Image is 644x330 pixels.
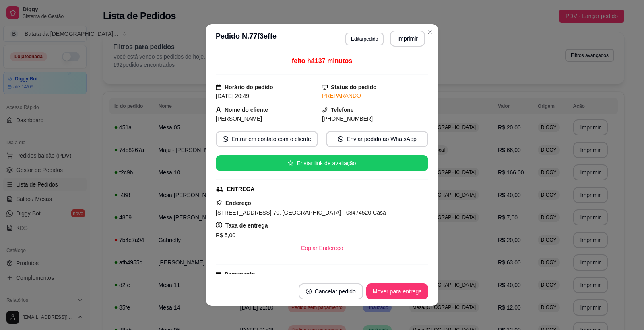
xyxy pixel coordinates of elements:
strong: Nome do cliente [225,107,268,113]
button: Copiar Endereço [294,240,349,256]
strong: Pagamento [225,271,255,277]
span: [DATE] 20:49 [216,93,249,99]
h3: Pedido N. 77f3effe [216,31,277,47]
button: Mover para entrega [366,283,428,299]
span: [PERSON_NAME] [216,115,262,122]
span: close-circle [306,289,312,294]
div: PREPARANDO [322,92,428,100]
span: [STREET_ADDRESS] 70, [GEOGRAPHIC_DATA] - 08474520 Casa [216,209,386,216]
button: whats-appEntrar em contato com o cliente [216,131,318,147]
span: calendar [216,84,221,90]
strong: Telefone [331,107,354,113]
span: whats-app [338,136,343,142]
span: user [216,107,221,113]
span: dollar [216,222,222,228]
button: starEnviar link de avaliação [216,155,428,171]
strong: Horário do pedido [225,84,273,90]
strong: Status do pedido [331,84,377,90]
button: close-circleCancelar pedido [299,283,363,299]
strong: Taxa de entrega [225,222,268,229]
span: R$ 5,00 [216,232,235,238]
button: Imprimir [390,31,425,47]
div: ENTREGA [227,185,254,193]
span: pushpin [216,199,222,206]
span: feito há 137 minutos [292,57,352,64]
span: star [288,160,293,166]
span: whats-app [223,136,228,142]
span: [PHONE_NUMBER] [322,115,373,122]
span: desktop [322,84,328,90]
button: Close [423,26,436,39]
span: credit-card [216,271,221,277]
span: phone [322,107,328,113]
strong: Endereço [225,200,251,206]
button: Editarpedido [345,33,384,45]
button: whats-appEnviar pedido ao WhatsApp [326,131,428,147]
